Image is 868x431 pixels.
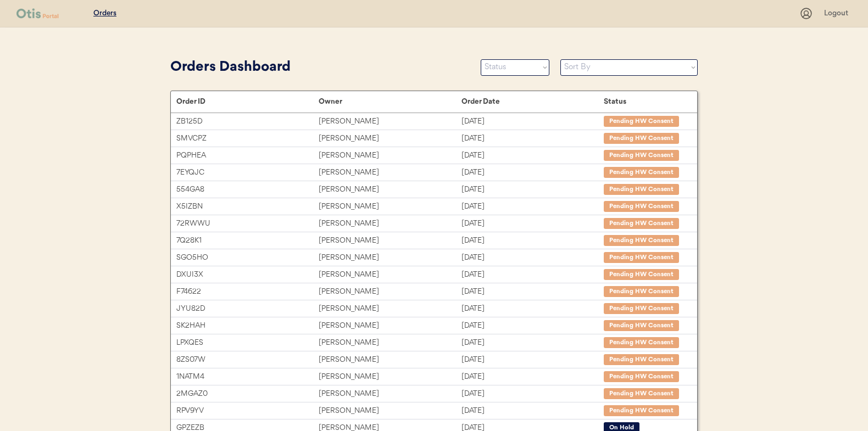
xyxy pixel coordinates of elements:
div: JYU82D [176,303,319,315]
div: 7EYQJC [176,166,319,179]
div: [PERSON_NAME] [319,405,461,417]
div: Order ID [176,97,319,106]
div: [DATE] [461,166,604,179]
div: [DATE] [461,337,604,349]
div: [PERSON_NAME] [319,286,461,298]
u: Orders [93,9,116,17]
div: [PERSON_NAME] [319,149,461,162]
div: DXUI3X [176,268,319,281]
div: ZB125D [176,115,319,128]
div: [DATE] [461,371,604,383]
div: F74622 [176,286,319,298]
div: SMVCPZ [176,132,319,145]
div: [DATE] [461,388,604,400]
div: [DATE] [461,149,604,162]
div: [DATE] [461,217,604,230]
div: [DATE] [461,234,604,247]
div: [DATE] [461,183,604,196]
div: [PERSON_NAME] [319,354,461,366]
div: Status [604,97,686,106]
div: [DATE] [461,354,604,366]
div: [DATE] [461,251,604,264]
div: [PERSON_NAME] [319,251,461,264]
div: [PERSON_NAME] [319,320,461,332]
div: LPXQES [176,337,319,349]
div: 1NATM4 [176,371,319,383]
div: [PERSON_NAME] [319,217,461,230]
div: Orders Dashboard [170,57,470,78]
div: [DATE] [461,405,604,417]
div: [PERSON_NAME] [319,234,461,247]
div: [PERSON_NAME] [319,388,461,400]
div: [PERSON_NAME] [319,115,461,128]
div: [DATE] [461,286,604,298]
div: [PERSON_NAME] [319,268,461,281]
div: [DATE] [461,200,604,213]
div: [DATE] [461,303,604,315]
div: 7Q28K1 [176,234,319,247]
div: [PERSON_NAME] [319,303,461,315]
div: [PERSON_NAME] [319,337,461,349]
div: [DATE] [461,320,604,332]
div: 72RWWU [176,217,319,230]
div: PQPHEA [176,149,319,162]
div: [PERSON_NAME] [319,132,461,145]
div: X5IZBN [176,200,319,213]
div: [DATE] [461,115,604,128]
div: 8ZS07W [176,354,319,366]
div: Owner [319,97,461,106]
div: SK2HAH [176,320,319,332]
div: Order Date [461,97,604,106]
div: SGO5HO [176,251,319,264]
div: 554GA8 [176,183,319,196]
div: RPV9YV [176,405,319,417]
div: [PERSON_NAME] [319,200,461,213]
div: Logout [824,8,852,19]
div: 2MGAZ0 [176,388,319,400]
div: [PERSON_NAME] [319,371,461,383]
div: [DATE] [461,268,604,281]
div: [DATE] [461,132,604,145]
div: [PERSON_NAME] [319,166,461,179]
div: [PERSON_NAME] [319,183,461,196]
